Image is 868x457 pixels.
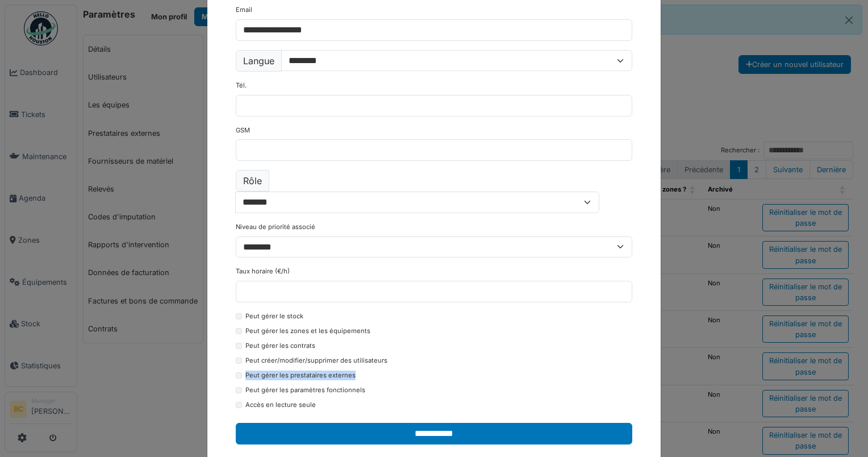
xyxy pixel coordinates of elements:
label: Email [236,5,252,15]
label: Peut gérer les zones et les équipements [245,326,370,336]
label: Peut gérer les prestataires externes [245,371,356,380]
label: Peut gérer le stock [245,311,303,321]
label: Peut gérer les contrats [245,341,315,351]
label: Accès en lecture seule [245,400,316,410]
label: GSM [236,126,250,135]
label: Peut créer/modifier/supprimer des utilisateurs [245,356,387,365]
label: Langue [236,50,282,72]
label: Taux horaire (€/h) [236,267,290,276]
label: Tél. [236,81,247,90]
label: Rôle [236,170,269,192]
label: Niveau de priorité associé [236,222,315,232]
label: Peut gérer les paramètres fonctionnels [245,385,365,395]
